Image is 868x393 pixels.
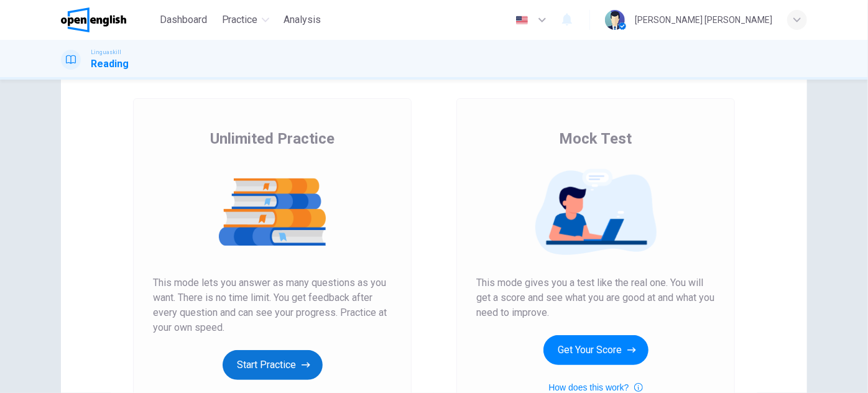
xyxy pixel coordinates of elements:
[635,12,772,27] div: [PERSON_NAME] [PERSON_NAME]
[222,12,258,27] span: Practice
[61,7,155,32] a: OpenEnglish logo
[160,12,207,27] span: Dashboard
[223,350,323,380] button: Start Practice
[476,275,715,320] span: This mode gives you a test like the real one. You will get a score and see what you are good at a...
[543,335,649,365] button: Get Your Score
[605,10,625,30] img: Profile picture
[91,57,129,72] h1: Reading
[210,129,335,149] span: Unlimited Practice
[217,9,274,31] button: Practice
[155,9,212,31] button: Dashboard
[514,16,530,25] img: en
[560,129,632,149] span: Mock Test
[284,12,321,27] span: Analysis
[153,275,392,335] span: This mode lets you answer as many questions as you want. There is no time limit. You get feedback...
[279,9,326,31] button: Analysis
[61,7,126,32] img: OpenEnglish logo
[91,48,121,57] span: Linguaskill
